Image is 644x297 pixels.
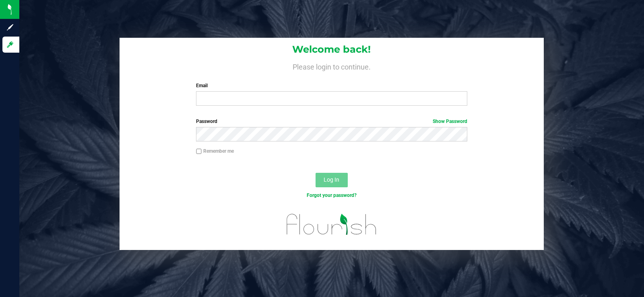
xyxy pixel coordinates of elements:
h1: Welcome back! [120,44,544,55]
button: Log In [316,173,348,187]
span: Password [196,119,217,124]
input: Remember me [196,149,202,154]
span: Log In [324,176,339,183]
label: Email [196,82,467,89]
img: flourish_logo.svg [279,207,385,242]
a: Forgot your password? [307,193,357,198]
inline-svg: Log in [6,41,14,49]
label: Remember me [196,147,234,155]
h4: Please login to continue. [120,61,544,71]
inline-svg: Sign up [6,23,14,31]
a: Show Password [433,119,467,124]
